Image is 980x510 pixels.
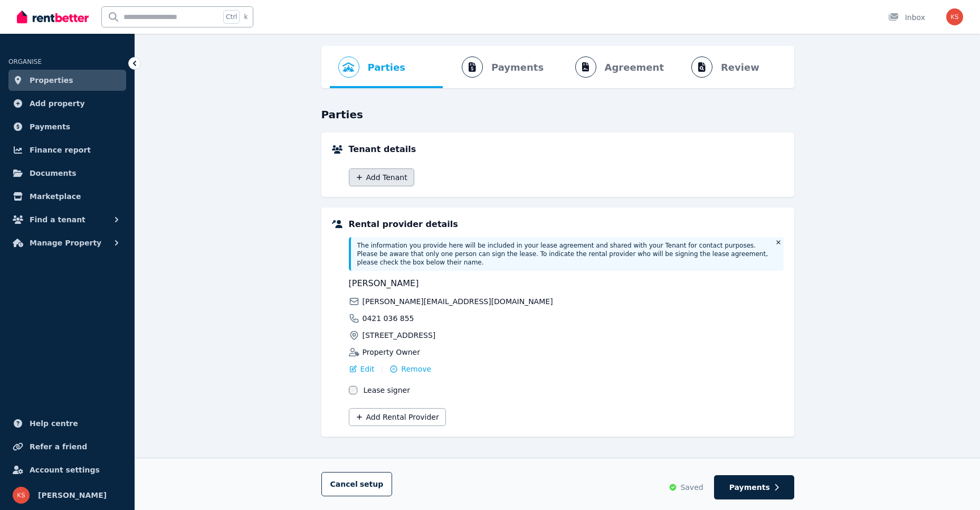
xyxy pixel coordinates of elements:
[363,347,420,357] span: Property Owner
[38,489,107,502] span: [PERSON_NAME]
[349,168,414,186] button: Add Tenant
[368,60,405,75] span: Parties
[8,459,126,480] a: Account settings
[8,139,126,160] a: Finance report
[223,10,240,24] span: Ctrl
[360,364,375,374] span: Edit
[30,167,77,180] span: Documents
[8,58,42,65] span: ORGANISE
[330,480,384,488] span: Cancel
[349,277,563,290] span: [PERSON_NAME]
[321,107,794,122] h3: Parties
[888,12,925,23] div: Inbox
[30,440,87,453] span: Refer a friend
[8,116,126,137] a: Payments
[349,218,784,231] h5: Rental provider details
[30,464,100,476] span: Account settings
[332,220,342,228] img: Rental providers
[30,237,101,249] span: Manage Property
[17,9,89,25] img: RentBetter
[363,330,436,341] span: [STREET_ADDRESS]
[389,364,431,374] button: Remove
[30,213,85,226] span: Find a tenant
[8,436,126,457] a: Refer a friend
[357,241,769,267] p: The information you provide here will be included in your lease agreement and shared with your Te...
[321,46,794,88] nav: Progress
[8,186,126,207] a: Marketplace
[8,70,126,91] a: Properties
[8,163,126,184] a: Documents
[729,482,770,493] span: Payments
[8,413,126,434] a: Help centre
[360,479,384,489] span: setup
[330,46,414,88] button: Parties
[30,190,81,203] span: Marketplace
[363,313,414,324] span: 0421 036 855
[30,120,70,133] span: Payments
[946,8,963,25] img: Kristin Stuber
[349,143,784,156] h5: Tenant details
[363,296,553,307] span: [PERSON_NAME][EMAIL_ADDRESS][DOMAIN_NAME]
[349,364,375,374] button: Edit
[30,74,73,87] span: Properties
[349,408,446,426] button: Add Rental Provider
[30,144,91,156] span: Finance report
[8,93,126,114] a: Add property
[244,13,248,21] span: k
[8,209,126,230] button: Find a tenant
[381,364,384,374] span: |
[30,417,78,430] span: Help centre
[401,364,431,374] span: Remove
[680,482,703,493] span: Saved
[8,232,126,253] button: Manage Property
[13,487,30,504] img: Kristin Stuber
[321,472,393,496] button: Cancelsetup
[30,97,85,110] span: Add property
[714,475,794,499] button: Payments
[364,385,410,395] label: Lease signer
